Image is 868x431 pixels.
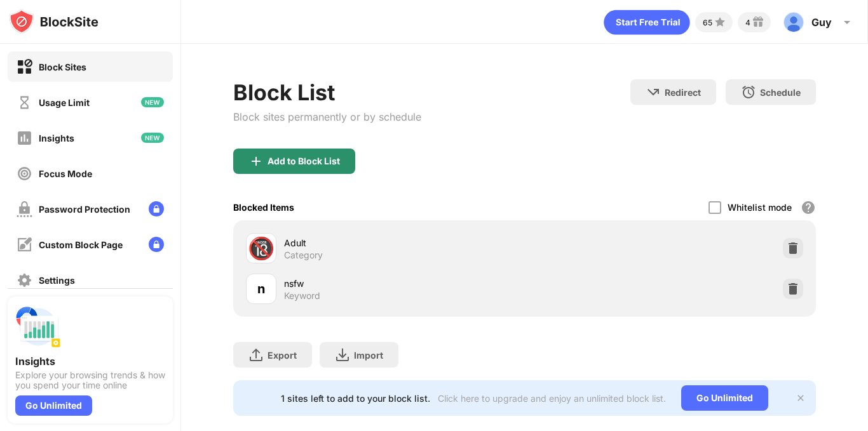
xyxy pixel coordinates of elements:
[17,237,32,253] img: customize-block-page-off.svg
[17,130,32,146] img: insights-off.svg
[141,97,164,107] img: new-icon.svg
[750,15,766,30] img: reward-small.svg
[39,239,123,250] div: Custom Block Page
[811,16,832,29] div: Guy
[284,249,323,261] div: Category
[665,87,701,98] div: Redirect
[17,272,32,288] img: settings-off.svg
[15,370,165,390] div: Explore your browsing trends & how you spend your time online
[149,237,164,252] img: lock-menu.svg
[796,393,806,403] img: x-button.svg
[284,236,525,249] div: Adult
[284,277,525,290] div: nsfw
[39,133,74,143] div: Insights
[39,204,130,215] div: Password Protection
[149,201,164,216] img: lock-menu.svg
[268,350,297,361] div: Export
[39,62,86,72] div: Block Sites
[703,18,712,27] div: 65
[248,235,275,262] div: 🔞
[233,202,294,213] div: Blocked Items
[257,279,265,298] div: n
[728,202,792,213] div: Whitelist mode
[233,79,421,105] div: Block List
[15,395,92,416] div: Go Unlimited
[17,95,32,110] img: time-usage-off.svg
[438,393,666,404] div: Click here to upgrade and enjoy an unlimited block list.
[745,18,750,27] div: 4
[15,355,165,368] div: Insights
[39,168,92,179] div: Focus Mode
[15,304,61,350] img: push-insights.svg
[39,275,75,286] div: Settings
[681,385,768,411] div: Go Unlimited
[233,110,421,123] div: Block sites permanently or by schedule
[760,87,801,98] div: Schedule
[281,393,430,404] div: 1 sites left to add to your block list.
[17,201,32,217] img: password-protection-off.svg
[39,97,90,108] div: Usage Limit
[712,15,728,30] img: points-small.svg
[783,12,804,32] img: AOh14GhJeFvF9NjtdUFxsfLlXYenU0bYvHH4WkP_4PYLFQ=s96-c
[268,156,340,166] div: Add to Block List
[354,350,383,361] div: Import
[17,166,32,182] img: focus-off.svg
[284,290,320,302] div: Keyword
[17,59,32,75] img: block-on.svg
[9,9,98,34] img: logo-blocksite.svg
[141,133,164,143] img: new-icon.svg
[604,10,690,35] div: animation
